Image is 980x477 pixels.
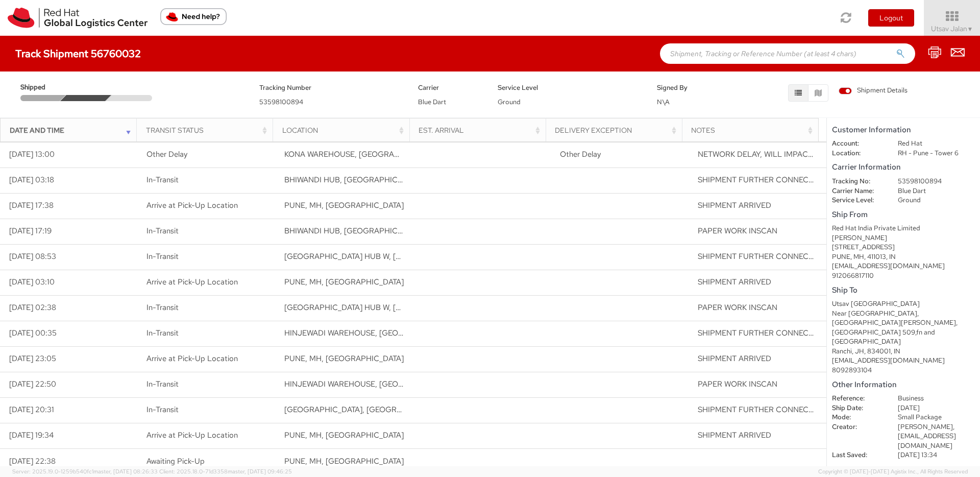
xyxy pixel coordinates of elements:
[898,422,954,431] span: [PERSON_NAME],
[824,186,890,196] dt: Carrier Name:
[146,328,179,338] span: In-Transit
[418,98,446,106] span: Blue Dart
[698,277,771,287] span: SHIPMENT ARRIVED
[146,175,179,185] span: In-Transit
[698,251,823,261] span: SHIPMENT FURTHER CONNECTED
[824,149,890,158] dt: Location:
[284,379,540,389] span: HINJEWADI WAREHOUSE, KONDHWA, MAHARASHTRA
[146,430,238,440] span: Arrive at Pick-Up Location
[146,456,205,466] span: Awaiting Pick-Up
[146,353,238,364] span: Arrive at Pick-Up Location
[832,347,975,356] div: Ranchi, JH, 834001, IN
[660,43,915,64] input: Shipment, Tracking or Reference Number (at least 4 chars)
[498,98,521,106] span: Ground
[832,210,975,219] h5: Ship From
[146,125,270,135] div: Transit Status
[419,125,543,135] div: Est. Arrival
[284,200,404,210] span: PUNE, MH, IN
[284,251,553,261] span: VADGAON GROUND HUB W, KONDHWA, MAHARASHTRA
[698,149,851,159] span: NETWORK DELAY, WILL IMPACT DELIVERY
[284,175,504,185] span: BHIWANDI HUB, BHIWANDI, MAHARASHTRA
[282,125,406,135] div: Location
[146,200,238,210] span: Arrive at Pick-Up Location
[146,302,179,313] span: In-Transit
[284,226,504,236] span: BHIWANDI HUB, BHIWANDI, MAHARASHTRA
[824,394,890,403] dt: Reference:
[284,353,404,364] span: PUNE, MH, IN
[20,83,64,92] span: Shipped
[15,48,141,59] h4: Track Shipment 56760032
[284,404,527,415] span: MAGARPATTA CITY PUD, PUNE, MAHARASHTRA
[159,468,292,475] span: Client: 2025.18.0-71d3358
[832,309,975,347] div: Near [GEOGRAPHIC_DATA],[GEOGRAPHIC_DATA][PERSON_NAME],[GEOGRAPHIC_DATA] 509,fn and [GEOGRAPHIC_DATA]
[832,163,975,172] h5: Carrier Information
[259,98,303,106] span: 53598100894
[691,125,815,135] div: Notes
[284,302,553,313] span: VADGAON GROUND HUB W, KONDHWA, MAHARASHTRA
[418,84,482,91] h5: Carrier
[657,98,670,106] span: N\A
[824,139,890,149] dt: Account:
[12,468,158,475] span: Server: 2025.19.0-1259b540fc1
[657,84,721,91] h5: Signed By
[832,126,975,134] h5: Customer Information
[146,379,179,389] span: In-Transit
[698,302,777,313] span: PAPER WORK INSCAN
[832,286,975,295] h5: Ship To
[555,125,679,135] div: Delivery Exception
[818,468,968,476] span: Copyright © [DATE]-[DATE] Agistix Inc., All Rights Reserved
[146,226,179,236] span: In-Transit
[832,299,975,309] div: Utsav [GEOGRAPHIC_DATA]
[824,177,890,186] dt: Tracking No:
[698,328,823,338] span: SHIPMENT FURTHER CONNECTED
[284,149,519,159] span: KONA WAREHOUSE, BISHNUPUR, WEST BENGAL
[824,422,890,432] dt: Creator:
[284,456,404,466] span: PUNE, MH, IN
[832,271,975,281] div: 912066817110
[868,9,914,27] button: Logout
[832,252,975,262] div: PUNE, MH, 411013, IN
[832,243,975,252] div: [STREET_ADDRESS]
[284,277,404,287] span: PUNE, MH, IN
[146,277,238,287] span: Arrive at Pick-Up Location
[93,468,158,475] span: master, [DATE] 08:26:33
[228,468,292,475] span: master, [DATE] 09:46:25
[698,353,771,364] span: SHIPMENT ARRIVED
[284,328,540,338] span: HINJEWADI WAREHOUSE, KONDHWA, MAHARASHTRA
[832,356,975,366] div: [EMAIL_ADDRESS][DOMAIN_NAME]
[498,84,642,91] h5: Service Level
[10,125,134,135] div: Date and Time
[284,430,404,440] span: PUNE, MH, IN
[698,200,771,210] span: SHIPMENT ARRIVED
[967,25,973,33] span: ▼
[824,196,890,205] dt: Service Level:
[832,366,975,375] div: 8092893104
[832,224,975,243] div: Red Hat India Private Limited [PERSON_NAME]
[698,379,777,389] span: PAPER WORK INSCAN
[698,175,823,185] span: SHIPMENT FURTHER CONNECTED
[259,84,403,91] h5: Tracking Number
[824,403,890,413] dt: Ship Date:
[698,404,823,415] span: SHIPMENT FURTHER CONNECTED
[931,24,973,33] span: Utsav Jalan
[698,226,777,236] span: PAPER WORK INSCAN
[832,261,975,271] div: [EMAIL_ADDRESS][DOMAIN_NAME]
[832,380,975,389] h5: Other Information
[8,8,148,28] img: rh-logistics-00dfa346123c4ec078e1.svg
[839,86,908,97] label: Shipment Details
[160,8,227,25] button: Need help?
[560,149,601,159] span: Other Delay
[824,450,890,460] dt: Last Saved:
[146,149,187,159] span: Other Delay
[839,86,908,96] span: Shipment Details
[824,413,890,422] dt: Mode:
[146,404,179,415] span: In-Transit
[146,251,179,261] span: In-Transit
[698,430,771,440] span: SHIPMENT ARRIVED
